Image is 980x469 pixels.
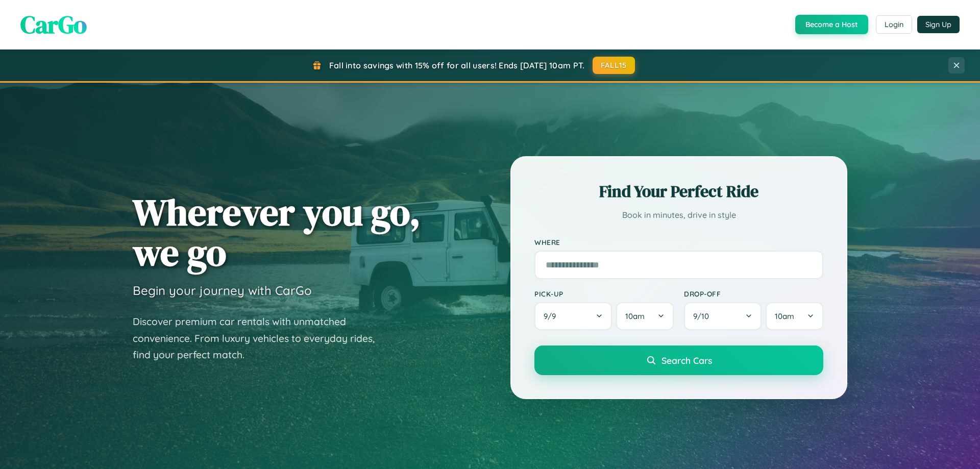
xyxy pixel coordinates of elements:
[534,238,823,246] label: Where
[917,16,960,33] button: Sign Up
[133,283,312,298] h3: Begin your journey with CarGo
[534,289,674,298] label: Pick-up
[775,311,794,321] span: 10am
[534,302,612,330] button: 9/9
[544,311,561,321] span: 9 / 9
[534,180,823,203] h2: Find Your Perfect Ride
[20,8,87,41] span: CarGo
[593,57,635,74] button: FALL15
[329,60,585,70] span: Fall into savings with 15% off for all users! Ends [DATE] 10am PT.
[693,311,714,321] span: 9 / 10
[133,313,388,363] p: Discover premium car rentals with unmatched convenience. From luxury vehicles to everyday rides, ...
[684,289,823,298] label: Drop-off
[625,311,645,321] span: 10am
[876,15,912,34] button: Login
[616,302,674,330] button: 10am
[795,15,868,34] button: Become a Host
[534,208,823,223] p: Book in minutes, drive in style
[534,345,823,375] button: Search Cars
[133,192,421,273] h1: Wherever you go, we go
[766,302,823,330] button: 10am
[661,355,712,366] span: Search Cars
[684,302,762,330] button: 9/10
